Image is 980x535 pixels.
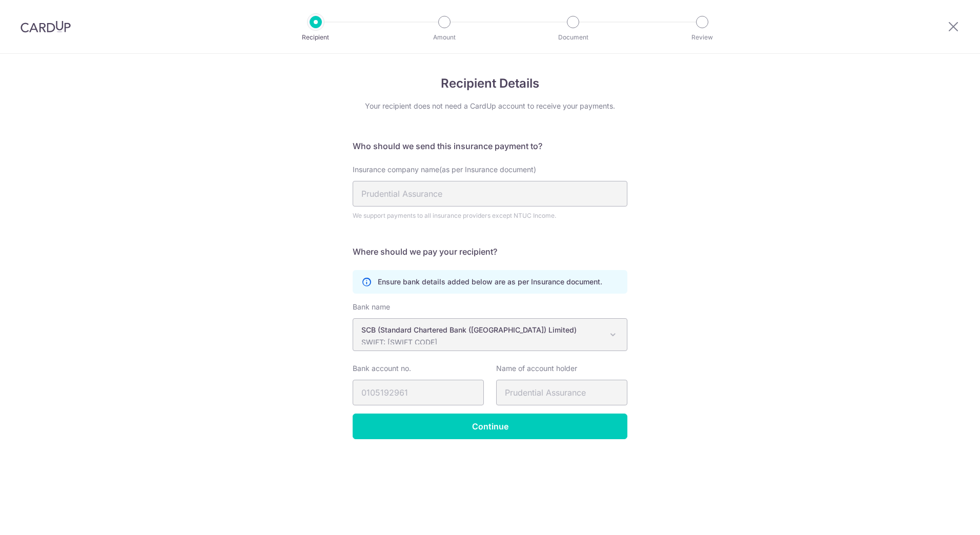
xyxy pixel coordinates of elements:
[353,414,627,439] input: Continue
[353,302,390,312] label: Bank name
[278,32,354,43] p: Recipient
[353,363,411,374] label: Bank account no.
[406,32,482,43] p: Amount
[353,319,627,351] span: SCB (Standard Chartered Bank (Singapore) Limited)
[353,74,627,93] h4: Recipient Details
[353,245,627,258] h5: Where should we pay your recipient?
[535,32,611,43] p: Document
[353,140,627,152] h5: Who should we send this insurance payment to?
[353,211,627,221] div: We support payments to all insurance providers except NTUC Income.
[353,165,536,174] span: Insurance company name(as per Insurance document)
[353,101,627,111] div: Your recipient does not need a CardUp account to receive your payments.
[361,337,602,347] p: SWIFT: [SWIFT_CODE]
[353,318,627,351] span: SCB (Standard Chartered Bank (Singapore) Limited)
[361,325,602,335] p: SCB (Standard Chartered Bank ([GEOGRAPHIC_DATA]) Limited)
[496,363,577,374] label: Name of account holder
[21,20,71,33] img: CardUp
[664,32,740,43] p: Review
[378,277,602,287] p: Ensure bank details added below are as per Insurance document.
